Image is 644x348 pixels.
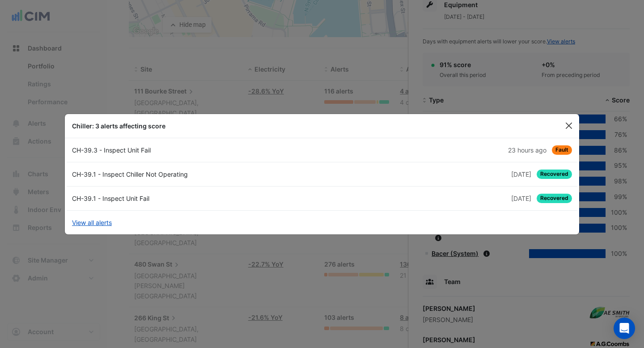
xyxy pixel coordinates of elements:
button: Close [562,119,576,132]
b: Chiller: 3 alerts affecting score [72,122,165,130]
span: Mon 08-Sep-2025 15:15 AEST [511,170,531,178]
span: Fault [552,145,572,155]
span: Recovered [537,194,572,203]
div: CH-39.1 - Inspect Unit Fail [67,194,322,203]
div: Open Intercom Messenger [614,318,635,339]
span: Mon 15-Sep-2025 21:44 AEST [508,146,547,154]
a: View all alerts [72,218,112,227]
div: CH-39.1 - Inspect Chiller Not Operating [67,170,322,179]
span: Recovered [537,170,572,179]
div: CH-39.3 - Inspect Unit Fail [67,145,322,155]
span: Fri 18-Jul-2025 15:45 AEST [511,195,531,202]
